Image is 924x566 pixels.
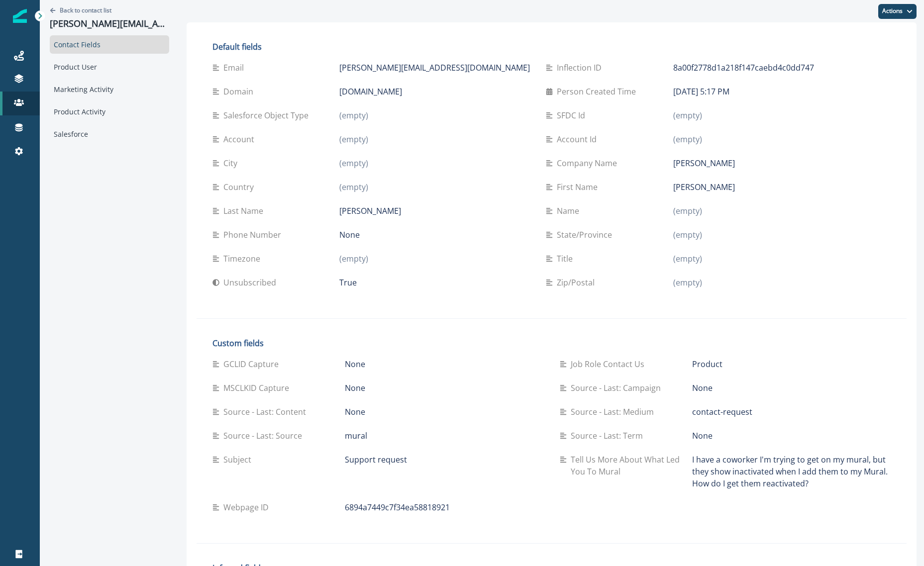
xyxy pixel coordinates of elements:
[339,229,360,241] p: None
[557,229,616,241] p: State/Province
[50,18,169,29] p: [PERSON_NAME][EMAIL_ADDRESS][DOMAIN_NAME]
[345,501,450,513] p: 6894a7449c7f34ea58818921
[673,229,702,241] p: (empty)
[223,277,280,288] p: Unsubscribed
[557,157,621,169] p: Company Name
[673,277,702,288] p: (empty)
[557,133,601,145] p: Account Id
[557,277,599,288] p: Zip/Postal
[673,157,735,169] p: [PERSON_NAME]
[345,382,365,394] p: None
[223,501,273,513] p: Webpage ID
[50,80,169,98] div: Marketing Activity
[673,62,814,74] p: 8a00f2778d1a218f147caebd4c0dd747
[223,109,312,121] p: Salesforce Object Type
[571,382,665,394] p: Source - Last: Campaign
[878,4,917,19] button: Actions
[673,133,702,145] p: (empty)
[50,58,169,76] div: Product User
[571,454,692,477] p: Tell us more about what led you to Mural
[223,358,283,370] p: GCLID Capture
[223,430,306,442] p: Source - Last: Source
[223,253,264,265] p: Timezone
[557,205,583,217] p: Name
[339,253,368,265] p: (empty)
[223,86,257,97] p: Domain
[557,253,577,265] p: Title
[345,358,365,370] p: None
[223,382,293,394] p: MSCLKID Capture
[571,430,647,442] p: Source - Last: Term
[557,109,589,121] p: SFDC Id
[557,62,606,74] p: Inflection ID
[212,339,891,348] h2: Custom fields
[673,109,702,121] p: (empty)
[223,229,285,241] p: Phone Number
[345,406,365,418] p: None
[692,454,891,489] p: I have a coworker I'm trying to get on my mural, but they show inactivated when I add them to my ...
[692,358,722,370] p: Product
[223,133,258,145] p: Account
[223,406,310,418] p: Source - Last: Content
[673,253,702,265] p: (empty)
[571,358,648,370] p: Job Role Contact Us
[339,157,368,169] p: (empty)
[50,35,169,54] div: Contact Fields
[345,454,407,466] p: Support request
[339,205,401,217] p: [PERSON_NAME]
[339,62,530,74] p: [PERSON_NAME][EMAIL_ADDRESS][DOMAIN_NAME]
[692,406,752,418] p: contact-request
[50,6,111,14] button: Go back
[339,109,368,121] p: (empty)
[673,86,729,97] p: [DATE] 5:17 PM
[692,382,713,394] p: None
[339,133,368,145] p: (empty)
[557,86,640,97] p: Person Created Time
[673,181,735,193] p: [PERSON_NAME]
[339,86,402,97] p: [DOMAIN_NAME]
[212,42,864,52] h2: Default fields
[557,181,602,193] p: First Name
[571,406,658,418] p: Source - Last: Medium
[223,181,258,193] p: Country
[673,205,702,217] p: (empty)
[345,430,367,442] p: mural
[223,205,267,217] p: Last Name
[223,157,241,169] p: City
[692,430,713,442] p: None
[50,102,169,121] div: Product Activity
[223,62,248,74] p: Email
[13,9,27,23] img: Inflection
[223,454,255,466] p: Subject
[50,125,169,143] div: Salesforce
[339,277,357,288] p: True
[60,6,111,14] p: Back to contact list
[339,181,368,193] p: (empty)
